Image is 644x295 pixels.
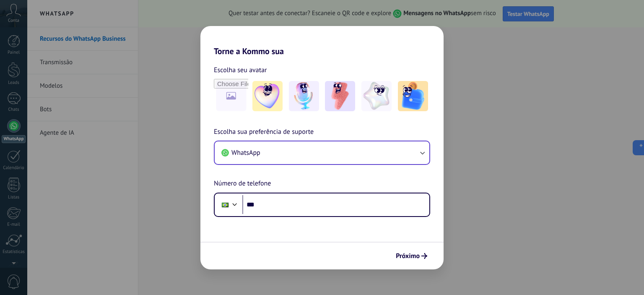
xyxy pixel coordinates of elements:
[217,196,233,214] div: Brazil: + 55
[392,249,431,263] button: Próximo
[396,253,420,259] span: Próximo
[231,149,260,157] span: WhatsApp
[361,81,392,111] img: -4.jpeg
[325,81,355,111] img: -3.jpeg
[214,65,267,76] span: Escolha seu avatar
[252,81,283,111] img: -1.jpeg
[215,141,429,164] button: WhatsApp
[289,81,319,111] img: -2.jpeg
[200,26,444,56] h2: Torne a Kommo sua
[214,127,314,138] span: Escolha sua preferência de suporte
[398,81,428,111] img: -5.jpeg
[214,178,271,189] span: Número de telefone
